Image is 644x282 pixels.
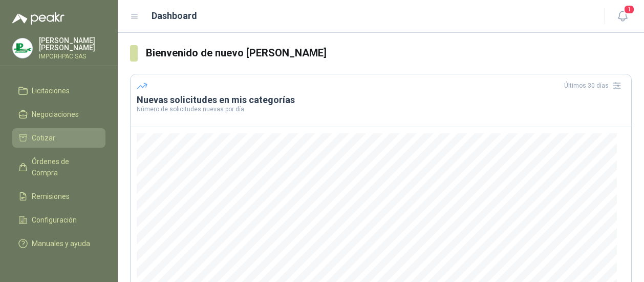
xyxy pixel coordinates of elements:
span: 1 [624,5,635,14]
img: Logo peakr [12,12,65,25]
button: 1 [613,7,632,26]
a: Negociaciones [12,105,105,124]
span: Órdenes de Compra [32,156,96,178]
div: Últimos 30 días [564,77,625,94]
img: Company Logo [13,38,32,58]
span: Licitaciones [32,85,70,96]
p: [PERSON_NAME] [PERSON_NAME] [39,37,105,51]
a: Licitaciones [12,81,105,100]
p: Número de solicitudes nuevas por día [137,106,625,112]
span: Remisiones [32,191,70,202]
a: Cotizar [12,128,105,148]
span: Manuales y ayuda [32,238,90,249]
h3: Bienvenido de nuevo [PERSON_NAME] [146,45,632,61]
a: Configuración [12,210,105,230]
span: Negociaciones [32,109,79,120]
a: Órdenes de Compra [12,152,105,183]
a: Manuales y ayuda [12,234,105,253]
p: IMPORHPAC SAS [39,53,105,59]
a: Remisiones [12,187,105,206]
span: Cotizar [32,132,55,144]
span: Configuración [32,214,77,226]
h3: Nuevas solicitudes en mis categorías [137,94,625,106]
h1: Dashboard [152,9,197,23]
